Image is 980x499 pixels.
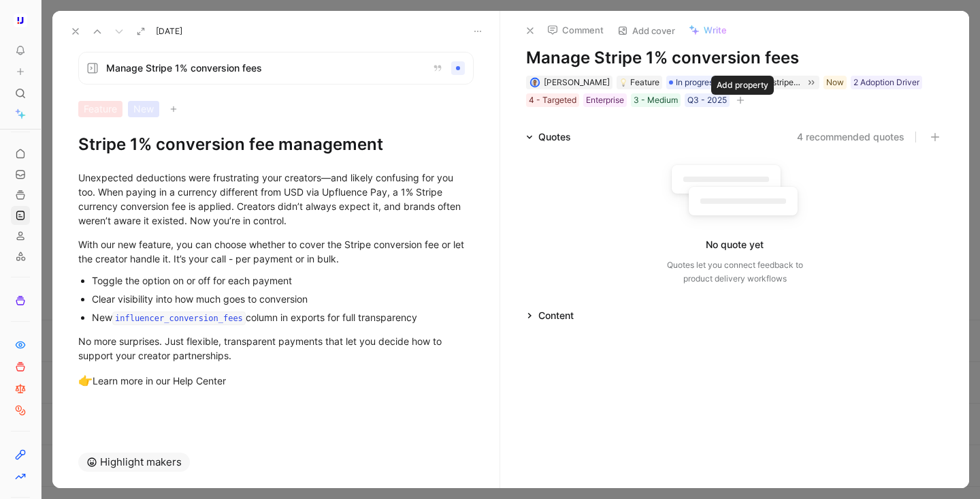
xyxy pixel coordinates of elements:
img: avatar [531,78,538,86]
div: Toggle the option on or off for each payment [92,273,474,288]
span: [DATE] [156,26,182,37]
button: Comment [541,20,610,40]
img: 💳 [727,78,735,87]
span: 👉 [78,374,93,387]
div: Content [538,307,574,324]
div: 3 - Medium [634,93,678,107]
div: 2 Adoption Driver [853,76,919,89]
span: In progress [676,76,717,89]
span: [PERSON_NAME] [544,77,610,87]
div: Unexpected deductions were frustrating your creators—and likely confusing for you too. When payin... [78,170,474,228]
img: Upfluence [14,14,27,27]
button: Add cover [611,21,681,40]
div: No more surprises. Just flexible, transparent payments that let you decide how to support your cr... [78,334,474,363]
div: Feature [619,76,659,89]
h1: Stripe 1% conversion fee management [78,134,474,155]
div: Clear visibility into how much goes to conversion [92,292,474,306]
span: Manage Stripe 1% conversion fees [106,60,421,76]
div: In progress [666,76,720,89]
div: With our new feature, you can choose whether to cover the Stripe conversion fee or let the creato... [78,237,474,266]
div: New [128,101,159,117]
div: Now [826,76,844,89]
div: FeatureNew [78,101,474,117]
div: Quotes let you connect feedback to product delivery workflows [667,258,803,286]
img: 💡 [619,78,627,87]
button: 4 recommended quotes [797,129,904,145]
div: Content [521,307,579,324]
div: 4 - Targeted [529,93,576,107]
div: 💡Feature [617,76,662,89]
button: Write [683,20,733,40]
span: Write [704,24,727,36]
button: Highlight makers [78,453,190,472]
div: Learn more in our Help Center [78,372,474,390]
div: Disclose stripe 1percent conversion fees [738,76,802,89]
div: New column in exports for full transparency [92,310,474,327]
button: Upfluence [11,11,30,30]
div: Enterprise [586,93,624,107]
div: No quote yet [706,237,764,253]
div: Feature [78,101,122,117]
div: Quotes [538,129,571,145]
code: influencer_conversion_fees [112,312,246,325]
div: Quotes [521,129,576,145]
div: Q3 - 2025 [687,93,727,107]
h1: Manage Stripe 1% conversion fees [526,47,943,69]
